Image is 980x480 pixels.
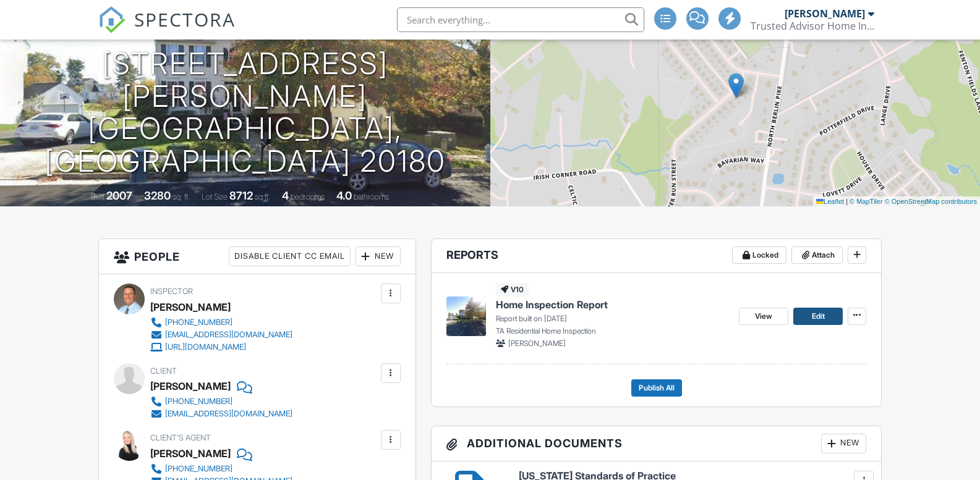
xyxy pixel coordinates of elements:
[728,73,744,98] img: Marker
[134,6,236,32] span: SPECTORA
[150,298,231,316] div: [PERSON_NAME]
[98,6,126,33] img: The Best Home Inspection Software - Spectora
[144,189,171,202] div: 3280
[150,329,292,341] a: [EMAIL_ADDRESS][DOMAIN_NAME]
[91,192,104,201] span: Built
[354,192,389,201] span: bathrooms
[150,316,292,329] a: [PHONE_NUMBER]
[336,189,352,202] div: 4.0
[229,189,253,202] div: 8712
[98,17,236,43] a: SPECTORA
[106,189,132,202] div: 2007
[397,7,644,32] input: Search everything...
[255,192,270,201] span: sq.ft.
[291,192,325,201] span: bedrooms
[785,7,865,20] div: [PERSON_NAME]
[846,198,848,205] span: |
[150,341,292,353] a: [URL][DOMAIN_NAME]
[150,377,231,395] div: [PERSON_NAME]
[885,198,977,205] a: © OpenStreetMap contributors
[165,342,246,352] div: [URL][DOMAIN_NAME]
[165,318,232,327] div: [PHONE_NUMBER]
[150,444,231,463] a: [PERSON_NAME]
[282,189,289,202] div: 4
[150,366,177,376] span: Client
[99,239,415,274] h3: People
[165,409,292,419] div: [EMAIL_ADDRESS][DOMAIN_NAME]
[202,192,228,201] span: Lot Size
[20,48,471,178] h1: [STREET_ADDRESS][PERSON_NAME] [GEOGRAPHIC_DATA], [GEOGRAPHIC_DATA] 20180
[165,397,232,406] div: [PHONE_NUMBER]
[821,434,866,453] div: New
[150,463,292,475] a: [PHONE_NUMBER]
[165,464,232,474] div: [PHONE_NUMBER]
[751,20,874,32] div: Trusted Advisor Home Inspections
[165,330,292,340] div: [EMAIL_ADDRESS][DOMAIN_NAME]
[173,192,190,201] span: sq. ft.
[150,408,292,420] a: [EMAIL_ADDRESS][DOMAIN_NAME]
[150,395,292,408] a: [PHONE_NUMBER]
[850,198,883,205] a: © MapTiler
[150,433,211,442] span: Client's Agent
[150,287,193,296] span: Inspector
[432,426,882,461] h3: Additional Documents
[816,198,844,205] a: Leaflet
[356,246,401,266] div: New
[229,246,351,266] div: Disable Client CC Email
